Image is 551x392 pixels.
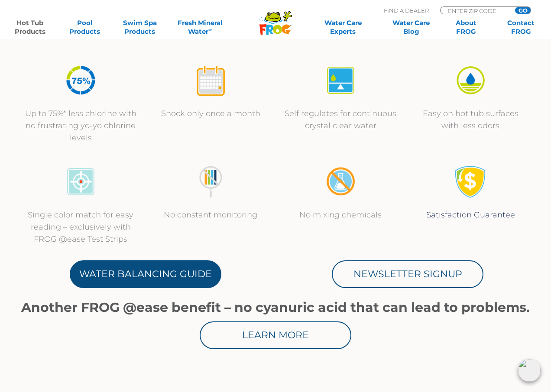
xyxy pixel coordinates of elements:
[64,19,107,36] a: PoolProducts
[154,209,267,221] p: No constant monitoring
[118,19,161,36] a: Swim SpaProducts
[324,165,357,198] img: no-mixing1
[426,210,515,220] a: Satisfaction Guarantee
[284,209,397,221] p: No mixing chemicals
[445,19,488,36] a: AboutFROG
[499,19,542,36] a: ContactFROG
[447,7,506,14] input: Zip Code Form
[384,6,429,14] p: Find A Dealer
[308,19,378,36] a: Water CareExperts
[24,107,137,144] p: Up to 75%* less chlorine with no frustrating yo-yo chlorine levels
[332,260,483,288] a: Newsletter Signup
[454,165,487,198] img: Satisfaction Guarantee Icon
[154,107,267,120] p: Shock only once a month
[284,107,397,132] p: Self regulates for continuous crystal clear water
[208,26,212,32] sup: ∞
[70,260,221,288] a: Water Balancing Guide
[16,300,535,315] h1: Another FROG @ease benefit – no cyanuric acid that can lead to problems.
[454,64,487,97] img: icon-atease-easy-on
[390,19,433,36] a: Water CareBlog
[515,7,531,14] input: GO
[414,107,527,132] p: Easy on hot tub surfaces with less odors
[518,359,541,382] img: openIcon
[194,64,227,97] img: icon-atease-shock-once
[173,19,227,36] a: Fresh MineralWater∞
[65,64,97,97] img: icon-atease-75percent-less
[200,321,351,349] a: Learn More
[324,64,357,97] img: icon-atease-self-regulates
[24,209,137,245] p: Single color match for easy reading – exclusively with FROG @ease Test Strips
[194,165,227,198] img: no-constant-monitoring1
[65,165,97,198] img: icon-atease-color-match
[9,19,52,36] a: Hot TubProducts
